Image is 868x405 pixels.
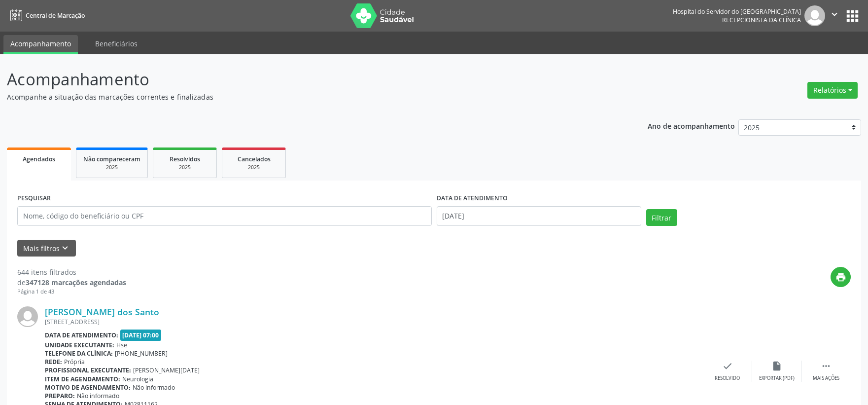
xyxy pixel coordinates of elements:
[45,306,159,317] a: [PERSON_NAME] dos Santo
[116,341,127,349] span: Hse
[17,206,432,226] input: Nome, código do beneficiário ou CPF
[829,9,840,20] i: 
[835,272,846,283] i: print
[17,288,126,296] div: Página 1 de 43
[807,82,858,99] button: Relatórios
[7,92,605,102] p: Acompanhe a situação das marcações correntes e finalizadas
[45,383,131,392] b: Motivo de agendamento:
[133,383,175,392] span: Não informado
[120,330,162,341] span: [DATE] 07:00
[88,35,144,52] a: Beneficiários
[45,331,118,339] b: Data de atendimento:
[17,191,51,206] label: PESQUISAR
[437,206,641,226] input: Selecione um intervalo
[133,366,200,374] span: [PERSON_NAME][DATE]
[115,349,168,358] span: [PHONE_NUMBER]
[7,67,605,92] p: Acompanhamento
[160,164,209,171] div: 2025
[722,361,733,371] i: check
[646,209,677,226] button: Filtrar
[437,191,508,206] label: DATA DE ATENDIMENTO
[715,375,740,382] div: Resolvido
[45,392,75,400] b: Preparo:
[825,5,844,26] button: 
[45,375,120,383] b: Item de agendamento:
[26,11,85,20] span: Central de Marcação
[45,358,62,366] b: Rede:
[648,119,735,132] p: Ano de acompanhamento
[45,366,131,374] b: Profissional executante:
[77,392,119,400] span: Não informado
[831,267,851,287] button: print
[821,361,832,371] i: 
[804,5,825,26] img: img
[759,375,795,382] div: Exportar (PDF)
[60,243,70,254] i: keyboard_arrow_down
[122,375,153,383] span: Neurologia
[45,341,114,349] b: Unidade executante:
[813,375,839,382] div: Mais ações
[844,7,861,25] button: apps
[64,358,85,366] span: Própria
[17,277,126,288] div: de
[17,267,126,277] div: 644 itens filtrados
[722,16,801,24] span: Recepcionista da clínica
[83,164,140,171] div: 2025
[83,155,140,163] span: Não compareceram
[170,155,200,163] span: Resolvidos
[771,361,782,371] i: insert_drive_file
[45,349,113,358] b: Telefone da clínica:
[26,278,126,287] strong: 347128 marcações agendadas
[229,164,278,171] div: 2025
[23,155,55,163] span: Agendados
[238,155,271,163] span: Cancelados
[7,7,85,24] a: Central de Marcação
[3,35,78,54] a: Acompanhamento
[17,306,38,327] img: img
[17,240,76,257] button: Mais filtroskeyboard_arrow_down
[45,318,703,326] div: [STREET_ADDRESS]
[673,7,801,16] div: Hospital do Servidor do [GEOGRAPHIC_DATA]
